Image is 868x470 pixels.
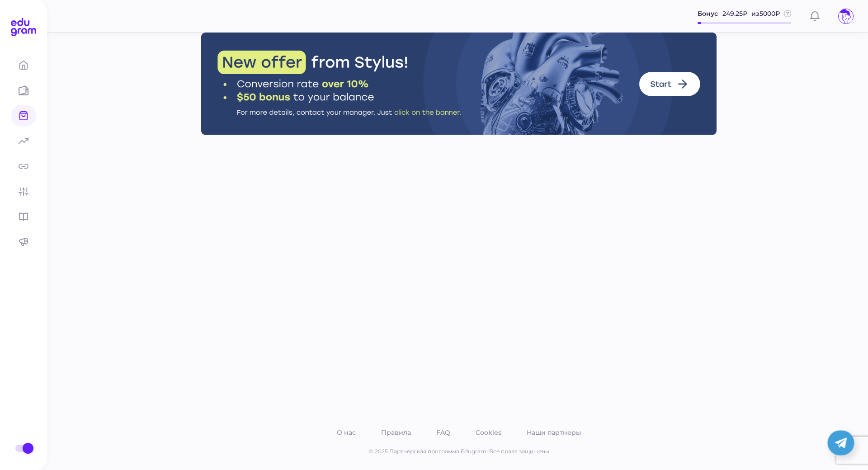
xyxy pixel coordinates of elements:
a: Cookies [474,427,503,438]
img: Stylus Banner [201,33,717,135]
a: О нас [335,427,358,438]
a: Наши партнеры [525,427,583,438]
a: FAQ [434,427,452,438]
p: © 2025 Партнёрская программа Edugram. Все права защищены [201,447,717,456]
a: Правила [379,427,413,438]
span: 249.25 ₽ из 5000 ₽ [722,9,780,19]
span: Бонус [698,9,718,19]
